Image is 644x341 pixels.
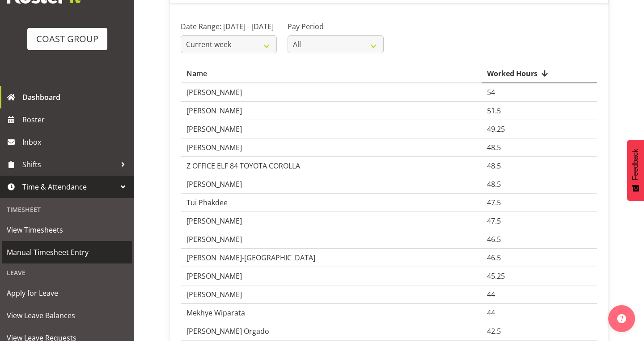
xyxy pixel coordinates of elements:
span: 48.5 [487,179,501,189]
label: Date Range: [DATE] - [DATE] [181,21,277,32]
td: [PERSON_NAME] [181,267,482,285]
td: [PERSON_NAME] [181,120,482,138]
td: Mekhye Wiparata [181,304,482,322]
div: Leave [2,263,132,282]
span: Roster [22,113,130,126]
button: Feedback - Show survey [627,140,644,201]
span: 44 [487,308,495,318]
label: Pay Period [288,21,384,32]
span: 47.5 [487,216,501,226]
a: View Leave Balances [2,304,132,327]
span: View Timesheets [7,223,127,237]
td: [PERSON_NAME] Orgado [181,322,482,341]
td: [PERSON_NAME]-[GEOGRAPHIC_DATA] [181,249,482,267]
span: 42.5 [487,326,501,336]
td: [PERSON_NAME] [181,175,482,194]
span: Time & Attendance [22,180,116,194]
span: Manual Timesheet Entry [7,246,127,259]
td: [PERSON_NAME] [181,230,482,249]
td: [PERSON_NAME] [181,102,482,120]
a: Apply for Leave [2,282,132,304]
span: Inbox [22,135,130,149]
td: Tui Phakdee [181,194,482,212]
span: 46.5 [487,234,501,244]
span: 46.5 [487,253,501,263]
span: 44 [487,289,495,299]
span: Feedback [631,149,640,180]
a: View Timesheets [2,219,132,241]
span: Shifts [22,158,116,171]
div: COAST GROUP [36,32,98,46]
span: Worked Hours [487,68,538,79]
span: 49.25 [487,124,505,134]
span: 48.5 [487,161,501,171]
span: 48.5 [487,142,501,152]
span: 47.5 [487,198,501,207]
span: 51.5 [487,106,501,116]
span: 45.25 [487,271,505,281]
td: [PERSON_NAME] [181,138,482,157]
span: Dashboard [22,91,130,104]
td: [PERSON_NAME] [181,83,482,102]
td: [PERSON_NAME] [181,212,482,230]
span: Apply for Leave [7,286,127,300]
td: [PERSON_NAME] [181,285,482,304]
span: Name [186,68,207,79]
img: help-xxl-2.png [617,314,626,323]
span: 54 [487,87,495,97]
div: Timesheet [2,200,132,219]
td: Z OFFICE ELF 84 TOYOTA COROLLA [181,157,482,175]
a: Manual Timesheet Entry [2,241,132,263]
span: View Leave Balances [7,309,127,322]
